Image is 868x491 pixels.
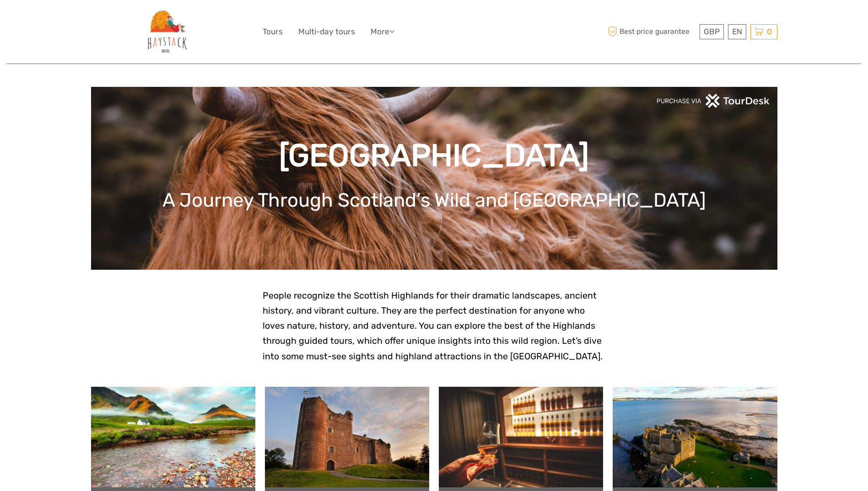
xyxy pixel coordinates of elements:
a: Tours [263,25,283,38]
h1: [GEOGRAPHIC_DATA] [105,137,764,174]
span: People recognize the Scottish Highlands for their dramatic landscapes, ancient history, and vibra... [263,290,603,362]
span: Best price guarantee [606,24,697,39]
h1: A Journey Through Scotland’s Wild and [GEOGRAPHIC_DATA] [105,189,764,212]
span: 0 [766,27,773,36]
div: EN [728,24,746,39]
span: GBP [704,27,720,36]
a: Multi-day tours [298,25,355,38]
img: PurchaseViaTourDeskwhite.png [656,94,771,108]
a: More [371,25,394,38]
img: 1301-9aa44bc8-7d90-4b96-8d1a-1ed08fd096df_logo_big.jpg [142,7,192,57]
